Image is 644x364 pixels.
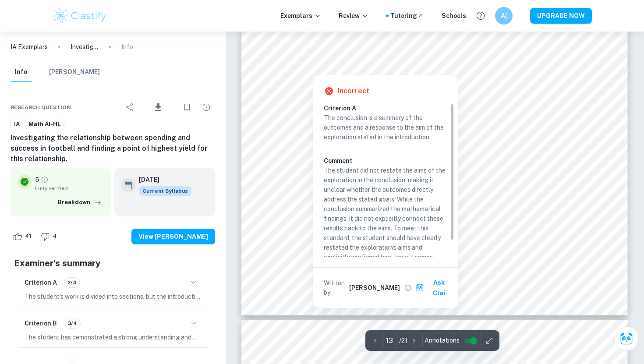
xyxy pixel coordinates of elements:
button: View [PERSON_NAME] [131,229,215,244]
p: Investigating the relationship between spending and success in football and finding a point of hi... [71,42,99,52]
button: Info [11,63,32,82]
span: IA [11,120,23,129]
p: Review [339,11,368,21]
div: Bookmark [178,99,196,116]
span: 4 [48,232,61,241]
button: UPGRADE NOW [530,8,592,24]
h6: Criterion A [25,278,57,287]
span: Math AI-HL [25,120,64,129]
button: [PERSON_NAME] [49,63,100,82]
a: IA [11,119,23,130]
button: Ask Clai [414,275,454,301]
button: View full profile [402,282,414,294]
div: Download [140,96,177,119]
h6: [DATE] [139,175,184,184]
p: Exemplars [280,11,321,21]
p: Info [121,42,133,52]
div: Report issue [198,99,215,116]
p: 5 [35,175,39,184]
a: Grade fully verified [41,176,49,184]
div: Like [11,230,36,244]
span: 41 [20,232,36,241]
h6: A( [499,11,509,21]
img: Clastify logo [52,7,108,25]
span: Fully verified [35,184,104,192]
a: IA Exemplars [11,42,48,52]
h6: Criterion B [25,318,57,328]
button: Help and Feedback [473,8,488,23]
h6: Investigating the relationship between spending and success in football and finding a point of hi... [11,133,215,164]
span: 3/4 [64,319,80,327]
a: Schools [442,11,466,21]
p: / 21 [399,336,407,346]
p: The conclusion is a summary of the outcomes and a response to the aim of the exploration stated i... [324,113,447,142]
span: Annotations [425,336,460,345]
span: 2/4 [64,279,80,286]
a: Math AI-HL [25,119,64,130]
h6: Incorrect [338,86,369,96]
a: Tutoring [390,11,424,21]
p: The student's work is divided into sections, but the introduction is not clearly included, as the... [25,292,201,301]
div: Share [121,99,138,116]
h6: Criterion A [324,103,454,113]
div: Dislike [38,230,61,244]
h5: Examiner's summary [14,257,212,270]
button: Breakdown [56,196,104,209]
p: Written by [324,278,347,297]
div: This exemplar is based on the current syllabus. Feel free to refer to it for inspiration/ideas wh... [139,186,191,196]
span: Research question [11,103,71,111]
h6: Comment [324,156,447,166]
p: The student did not restate the aims of the exploration in the conclusion, making it unclear whet... [324,166,447,272]
span: Current Syllabus [139,186,191,196]
button: A( [495,7,513,25]
img: clai.svg [416,283,424,292]
h6: [PERSON_NAME] [349,283,400,293]
button: Ask Clai [614,326,639,351]
p: The student has demonstrated a strong understanding and consistent use of correct mathematical no... [25,332,201,342]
